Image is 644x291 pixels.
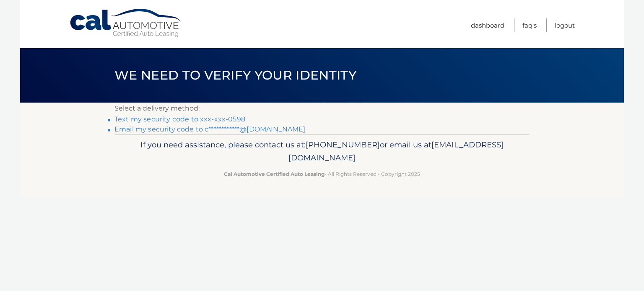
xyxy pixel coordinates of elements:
a: Dashboard [471,18,504,32]
p: Select a delivery method: [114,103,530,114]
a: FAQ's [522,18,537,32]
p: If you need assistance, please contact us at: or email us at [120,138,524,165]
a: Logout [555,18,575,32]
span: We need to verify your identity [114,67,356,83]
span: [PHONE_NUMBER] [306,140,380,149]
a: Text my security code to xxx-xxx-0598 [114,115,245,123]
a: Cal Automotive [69,8,182,38]
strong: Cal Automotive Certified Auto Leasing [224,171,325,177]
p: - All Rights Reserved - Copyright 2025 [120,170,524,178]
